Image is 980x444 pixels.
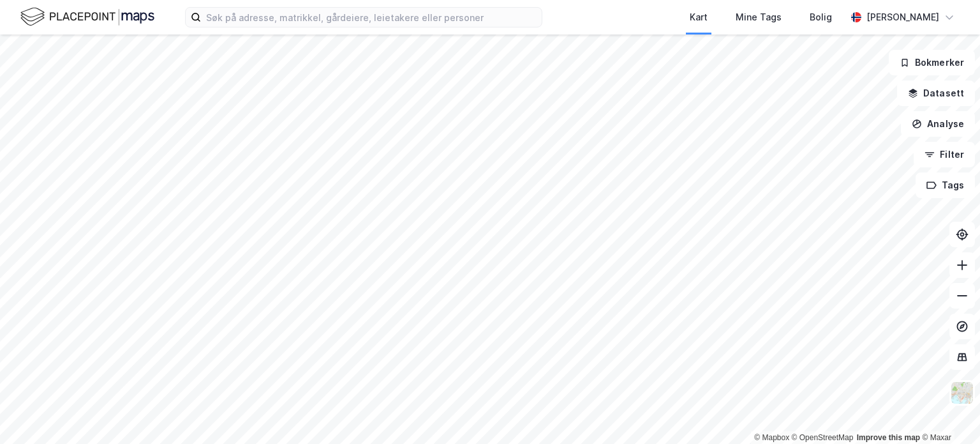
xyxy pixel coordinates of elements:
[866,10,939,25] div: [PERSON_NAME]
[754,433,789,442] a: Mapbox
[736,10,782,25] div: Mine Tags
[916,383,980,444] iframe: Chat Widget
[810,10,832,25] div: Bolig
[20,6,154,28] img: logo.f888ab2527a4732fd821a326f86c7f29.svg
[792,433,854,442] a: OpenStreetMap
[889,50,975,75] button: Bokmerker
[201,8,542,27] input: Søk på adresse, matrikkel, gårdeiere, leietakere eller personer
[897,80,975,106] button: Datasett
[914,142,975,167] button: Filter
[916,172,975,198] button: Tags
[950,381,974,405] img: Z
[857,433,920,442] a: Improve this map
[916,383,980,444] div: Kontrollprogram for chat
[901,111,975,137] button: Analyse
[690,10,708,25] div: Kart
